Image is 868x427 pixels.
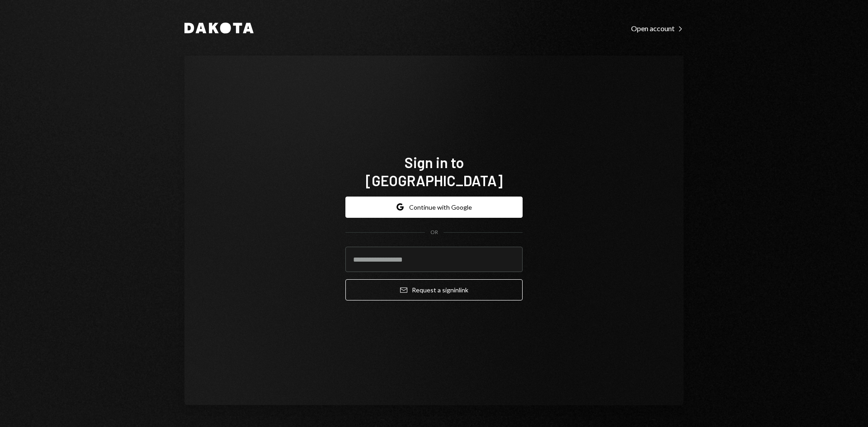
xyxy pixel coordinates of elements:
button: Continue with Google [345,197,523,218]
a: Open account [631,23,684,33]
div: OR [430,229,438,236]
div: Open account [631,24,684,33]
button: Request a signinlink [345,279,523,300]
h1: Sign in to [GEOGRAPHIC_DATA] [345,153,523,189]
